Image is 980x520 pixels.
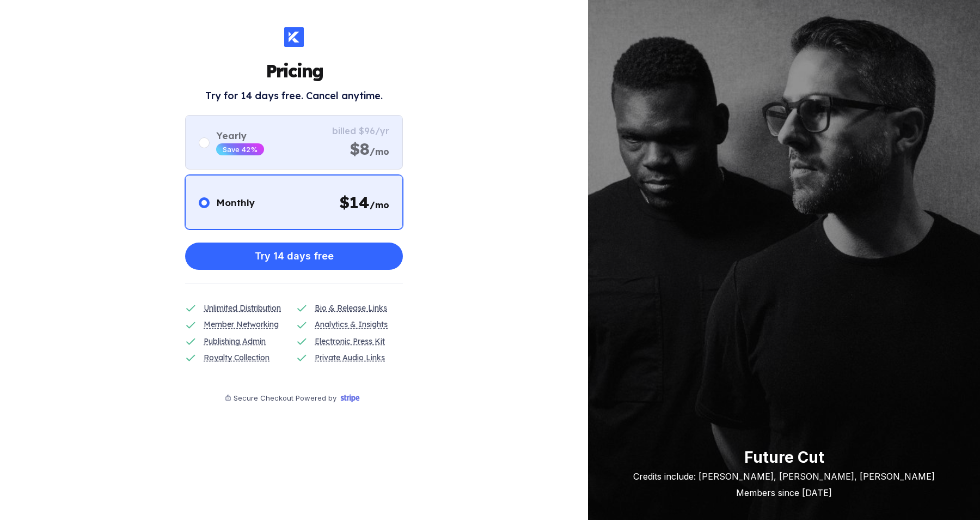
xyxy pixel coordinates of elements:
[266,60,323,82] h1: Pricing
[633,448,935,467] div: Future Cut
[204,318,279,330] div: Member Networking
[339,192,389,213] div: $ 14
[223,145,258,154] div: Save 42%
[315,335,385,347] div: Electronic Press Kit
[185,243,403,270] button: Try 14 days free
[633,487,935,498] div: Members since [DATE]
[315,352,385,364] div: Private Audio Links
[315,318,388,330] div: Analytics & Insights
[633,471,935,482] div: Credits include: [PERSON_NAME], [PERSON_NAME], [PERSON_NAME]
[204,302,281,314] div: Unlimited Distribution
[204,335,266,347] div: Publishing Admin
[216,130,264,141] div: Yearly
[332,125,389,136] div: billed $96/yr
[370,146,389,157] span: /mo
[234,394,336,402] div: Secure Checkout Powered by
[255,245,334,267] div: Try 14 days free
[205,89,383,102] h2: Try for 14 days free. Cancel anytime.
[315,302,387,314] div: Bio & Release Links
[216,197,255,208] div: Monthly
[370,199,389,210] span: /mo
[350,138,389,159] div: $8
[204,352,269,364] div: Royalty Collection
